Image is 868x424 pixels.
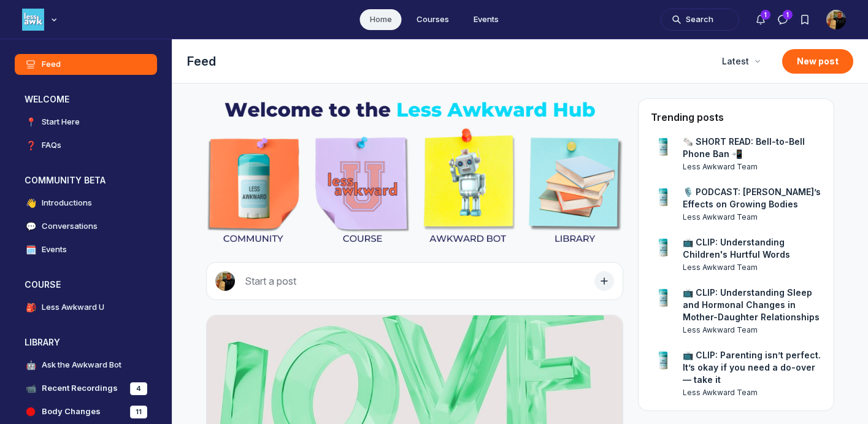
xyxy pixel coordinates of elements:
[130,406,147,418] div: 11
[15,355,157,376] a: 🤖Ask the Awkward Bot
[464,9,509,30] a: Events
[683,287,821,323] a: 📺 CLIP: Understanding Sleep and Hormonal Changes in Mother-Daughter Relationships
[715,50,767,72] button: Latest
[683,161,821,172] a: View user profile
[25,382,37,395] span: 📹
[15,216,157,237] a: 💬Conversations
[683,325,821,336] a: View user profile
[683,262,821,273] a: View user profile
[15,171,157,190] button: COMMUNITY BETACollapse space
[25,359,37,371] span: 🤖
[42,359,121,371] h4: Ask the Awkward Bot
[15,54,157,75] a: Feed
[15,275,157,295] button: COURSECollapse space
[130,382,147,395] div: 4
[22,9,44,31] img: Less Awkward Hub logo
[25,301,37,314] span: 🎒
[42,406,101,418] h4: Body Changes
[794,9,816,31] button: Bookmarks
[407,9,459,30] a: Courses
[206,262,623,300] button: Start a post
[15,297,157,318] a: 🎒Less Awkward U
[42,139,61,152] h4: FAQs
[15,239,157,260] a: 🗓️Events
[683,212,821,223] a: View user profile
[683,236,821,261] a: 📺 CLIP: Understanding Children's Hurtful Words
[172,39,868,83] header: Page Header
[25,93,69,106] h3: WELCOME
[722,55,749,67] span: Latest
[42,382,118,395] h4: Recent Recordings
[782,49,853,74] button: New post
[683,349,821,386] a: 📺 CLIP: Parenting isn’t perfect. It’s okay if you need a do-over — take it
[42,197,92,209] h4: Introductions
[651,236,675,261] a: View user profile
[651,349,675,374] a: View user profile
[15,193,157,214] a: 👋Introductions
[25,279,61,291] h3: COURSE
[683,136,821,160] a: 🗞️ SHORT READ: Bell-to-Bell Phone Ban 📲
[187,53,705,70] h1: Feed
[15,112,157,133] a: 📍Start Here
[651,186,675,210] a: View user profile
[772,9,794,31] button: Direct messages
[651,287,675,311] a: View user profile
[245,275,296,287] span: Start a post
[25,116,37,128] span: 📍
[651,111,724,123] h4: Trending posts
[25,139,37,152] span: ❓
[25,336,60,349] h3: LIBRARY
[25,174,106,187] h3: COMMUNITY BETA
[826,10,846,29] button: User menu options
[42,244,67,256] h4: Events
[15,378,157,399] a: 📹Recent Recordings4
[661,9,739,31] button: Search
[683,387,821,398] a: View user profile
[750,9,772,31] button: Notifications
[15,401,157,422] a: Body Changes11
[42,58,61,71] h4: Feed
[15,135,157,156] a: ❓FAQs
[25,220,37,233] span: 💬
[22,7,60,32] button: Less Awkward Hub logo
[25,197,37,209] span: 👋
[15,333,157,352] button: LIBRARYCollapse space
[42,116,80,128] h4: Start Here
[360,9,402,30] a: Home
[15,90,157,109] button: WELCOMECollapse space
[651,136,675,160] a: View user profile
[42,301,104,314] h4: Less Awkward U
[683,186,821,210] a: 🎙️ PODCAST: [PERSON_NAME]’s Effects on Growing Bodies
[25,244,37,256] span: 🗓️
[42,220,98,233] h4: Conversations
